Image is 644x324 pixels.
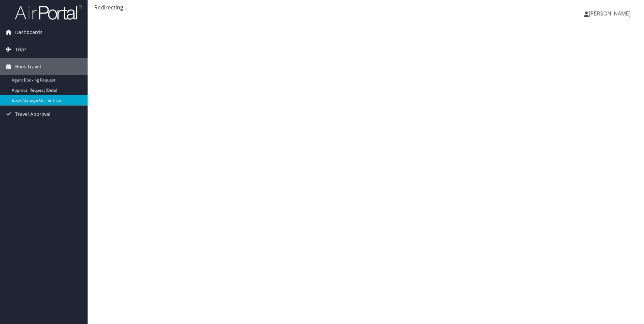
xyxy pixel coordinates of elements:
[94,3,637,11] div: Redirecting...
[589,10,631,17] span: [PERSON_NAME]
[15,106,51,123] span: Travel Approval
[584,3,637,24] a: [PERSON_NAME]
[15,58,41,75] span: Book Travel
[15,4,82,20] img: airportal-logo.png
[15,41,27,58] span: Trips
[15,24,42,41] span: Dashboards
